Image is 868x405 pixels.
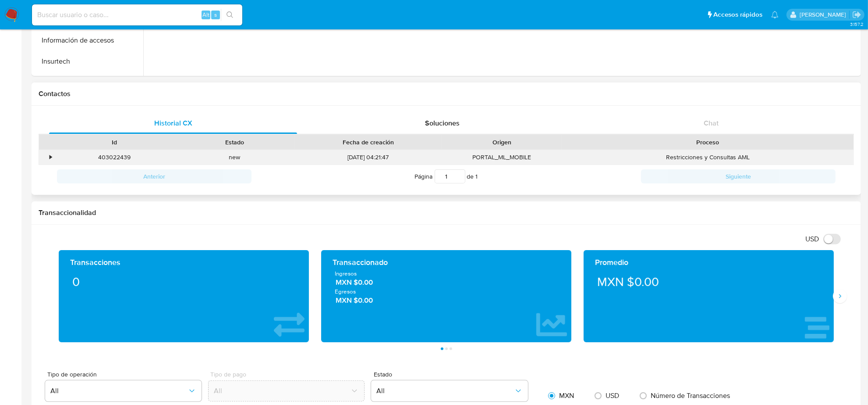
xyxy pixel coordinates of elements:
[34,51,143,72] button: Insurtech
[34,72,143,93] button: Items
[214,11,217,19] span: s
[294,150,442,165] div: [DATE] 04:21:47
[800,11,849,19] p: cesar.gonzalez@mercadolibre.com.mx
[704,118,719,128] span: Chat
[850,21,864,28] span: 3.157.2
[562,150,854,165] div: Restricciones y Consultas AML
[60,153,168,161] div: 403022439
[50,153,52,161] div: •
[771,11,779,18] a: Notificaciones
[442,150,562,165] div: PORTAL_ML_MOBILE
[221,9,239,21] button: search-icon
[39,208,854,217] h1: Transaccionalidad
[181,138,288,147] div: Estado
[852,10,861,19] a: Salir
[34,30,143,51] button: Información de accesos
[301,138,436,147] div: Fecha de creación
[568,138,847,147] div: Proceso
[713,10,762,19] span: Accesos rápidos
[39,90,854,98] h1: Contactos
[425,118,460,128] span: Soluciones
[476,172,478,181] span: 1
[60,138,168,147] div: Id
[448,138,556,147] div: Origen
[202,11,209,19] span: Alt
[32,9,242,21] input: Buscar usuario o caso...
[174,150,294,165] div: new
[154,118,192,128] span: Historial CX
[415,169,478,183] span: Página de
[641,169,836,183] button: Siguiente
[57,169,252,183] button: Anterior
